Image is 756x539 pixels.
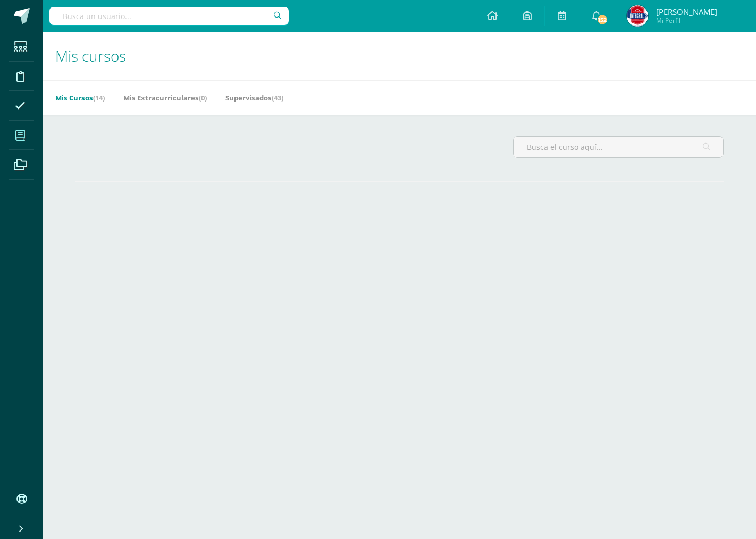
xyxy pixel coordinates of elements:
input: Busca el curso aquí... [514,137,723,157]
span: (0) [199,93,207,103]
input: Busca un usuario... [49,7,289,25]
span: (14) [93,93,105,103]
span: (43) [272,93,283,103]
a: Mis Cursos(14) [55,89,105,106]
a: Supervisados(43) [225,89,283,106]
a: Mis Extracurriculares(0) [123,89,207,106]
span: 152 [597,14,608,26]
span: Mis cursos [55,46,126,66]
span: Mi Perfil [656,16,717,25]
img: 51a170330e630098166843e11f7d0626.png [627,5,648,27]
span: [PERSON_NAME] [656,6,717,17]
